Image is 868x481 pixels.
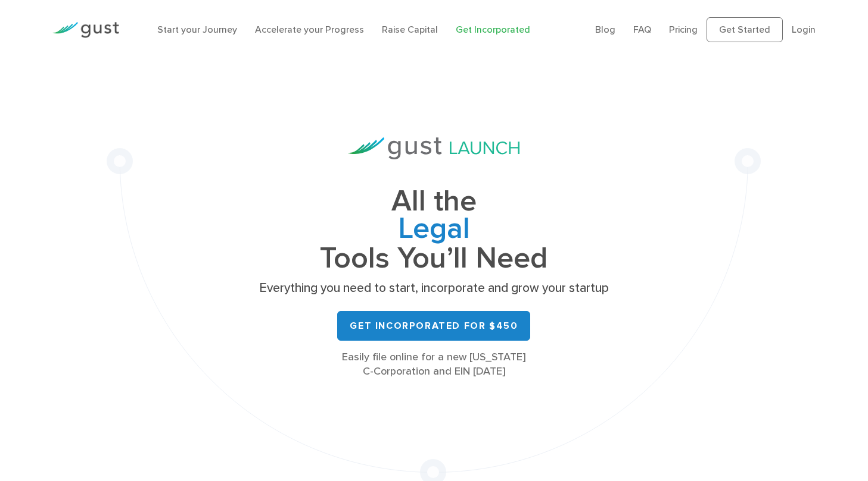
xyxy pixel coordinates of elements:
a: Login [792,24,816,35]
a: Get Incorporated [456,24,530,35]
a: Blog [595,24,615,35]
span: Fundraising [255,215,612,245]
a: Get Started [707,17,783,42]
a: Accelerate your Progress [255,24,364,35]
h1: All the Tools You’ll Need [255,188,612,272]
a: FAQ [633,24,651,35]
img: Gust Logo [52,22,119,38]
p: Everything you need to start, incorporate and grow your startup [255,280,612,297]
a: Get Incorporated for $450 [337,311,530,341]
img: Gust Launch Logo [348,137,519,159]
div: Easily file online for a new [US_STATE] C-Corporation and EIN [DATE] [255,350,612,379]
a: Pricing [669,24,698,35]
a: Raise Capital [382,24,438,35]
a: Start your Journey [157,24,237,35]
